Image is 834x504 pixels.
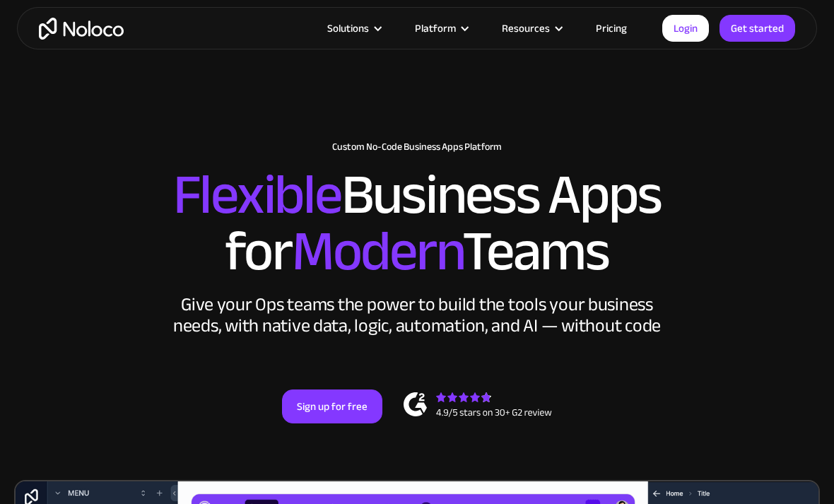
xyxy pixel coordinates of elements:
h1: Custom No-Code Business Apps Platform [14,141,820,153]
a: home [39,18,124,40]
a: Sign up for free [282,389,382,423]
span: Flexible [173,142,341,247]
h2: Business Apps for Teams [14,167,820,280]
div: Give your Ops teams the power to build the tools your business needs, with native data, logic, au... [170,294,664,336]
div: Solutions [327,19,369,37]
div: Resources [502,19,550,37]
div: Resources [484,19,578,37]
span: Modern [292,199,462,304]
div: Platform [397,19,484,37]
a: Login [662,15,709,42]
a: Get started [720,15,795,42]
div: Solutions [310,19,397,37]
div: Platform [415,19,456,37]
a: Pricing [578,19,645,37]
